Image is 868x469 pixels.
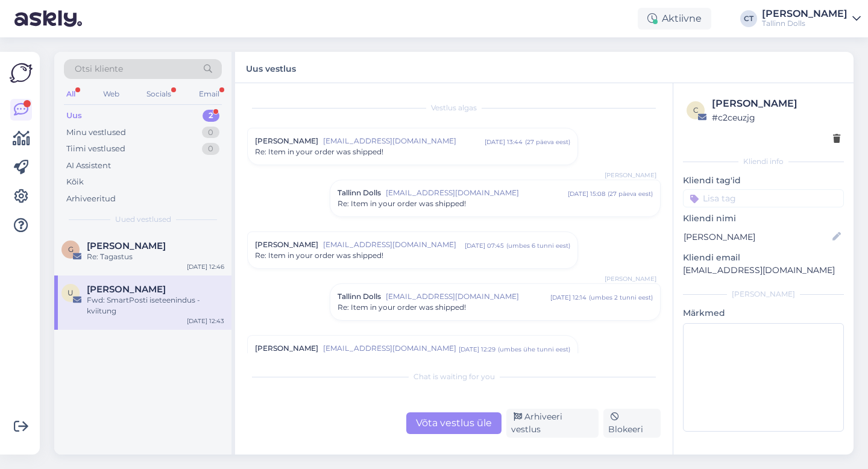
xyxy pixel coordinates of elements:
img: Askly Logo [10,61,33,84]
div: Fwd: SmartPosti iseteenindus - kviitung [87,295,224,316]
div: Chat is waiting for you [247,371,661,382]
div: 2 [203,110,219,122]
p: [EMAIL_ADDRESS][DOMAIN_NAME] [683,264,844,277]
input: Lisa tag [683,189,844,207]
span: Tallinn Dolls [338,291,381,302]
div: Blokeeri [603,409,661,438]
span: Tallinn Dolls [338,187,381,198]
p: Kliendi email [683,251,844,264]
span: [EMAIL_ADDRESS][DOMAIN_NAME] [386,291,550,302]
input: Lisa nimi [684,230,830,244]
div: Arhiveeri vestlus [506,409,599,438]
span: [PERSON_NAME] [605,274,656,283]
label: Uus vestlus [246,59,296,75]
span: [EMAIL_ADDRESS][DOMAIN_NAME] [386,187,568,198]
div: [PERSON_NAME] [712,96,840,111]
span: Grete Rüütli [87,241,166,251]
div: [DATE] 15:08 [568,189,605,198]
span: [PERSON_NAME] [605,171,656,180]
div: All [64,86,78,102]
span: U [68,288,74,297]
span: [PERSON_NAME] [255,136,318,146]
span: c [693,105,699,115]
div: Socials [144,86,174,102]
div: [DATE] 07:45 [465,241,504,250]
span: G [68,245,74,254]
span: [PERSON_NAME] [255,239,318,250]
div: Kliendi info [683,156,844,167]
div: Email [197,86,222,102]
div: 0 [202,127,219,139]
span: Re: Item in your order was shipped! [338,302,466,313]
span: Re: Item in your order was shipped! [255,146,383,157]
p: Kliendi nimi [683,212,844,225]
span: Urve Tamm [87,284,166,295]
div: Vestlus algas [247,102,661,113]
div: Võta vestlus üle [406,412,502,434]
span: [EMAIL_ADDRESS][DOMAIN_NAME] [323,239,465,250]
div: # c2ceuzjg [712,111,840,124]
span: [PERSON_NAME] [255,343,318,354]
div: [DATE] 12:14 [550,293,587,302]
span: Re: Item in your order was shipped! [255,250,383,261]
p: Märkmed [683,307,844,319]
div: Web [101,86,122,102]
div: Kõik [66,176,84,188]
div: 0 [202,143,219,155]
span: Re: Item in your order was shipped! [338,198,466,209]
span: Uued vestlused [115,214,171,225]
div: [DATE] 13:44 [485,137,523,146]
div: ( 27 päeva eest ) [608,189,653,198]
div: ( umbes ühe tunni eest ) [498,345,570,354]
div: Tallinn Dolls [762,19,848,28]
div: [PERSON_NAME] [683,289,844,300]
span: Otsi kliente [75,63,123,75]
div: Minu vestlused [66,127,126,139]
div: ( 27 päeva eest ) [525,137,570,146]
div: Re: Tagastus [87,251,224,262]
div: Arhiveeritud [66,193,116,205]
div: Tiimi vestlused [66,143,125,155]
div: [DATE] 12:29 [459,345,495,354]
div: [DATE] 12:43 [187,316,224,326]
a: [PERSON_NAME]Tallinn Dolls [762,9,861,28]
div: [PERSON_NAME] [762,9,848,19]
div: [DATE] 12:46 [187,262,224,271]
div: Aktiivne [638,8,711,30]
div: CT [740,10,757,27]
span: [EMAIL_ADDRESS][DOMAIN_NAME] [323,343,459,354]
div: Uus [66,110,82,122]
div: ( umbes 2 tunni eest ) [589,293,653,302]
p: Kliendi tag'id [683,174,844,187]
span: [EMAIL_ADDRESS][DOMAIN_NAME] [323,136,485,146]
div: AI Assistent [66,160,111,172]
div: ( umbes 6 tunni eest ) [506,241,570,250]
